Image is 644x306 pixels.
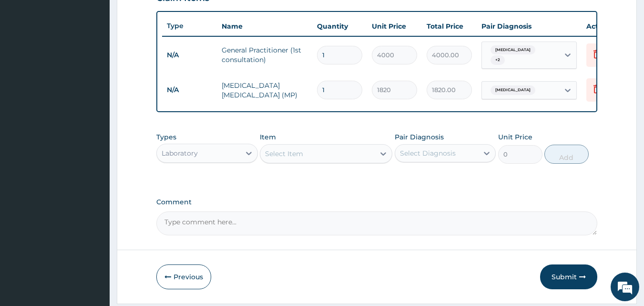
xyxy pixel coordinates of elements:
img: d_794563401_company_1708531726252_794563401 [18,48,39,72]
span: [MEDICAL_DATA] [491,45,535,55]
td: N/A [162,46,217,64]
div: Select Diagnosis [400,148,456,158]
button: Add [544,145,589,164]
span: We're online! [55,92,132,189]
label: Item [260,132,276,142]
th: Pair Diagnosis [477,17,582,36]
div: Chat with us now [50,53,160,66]
th: Name [217,17,312,36]
td: General Practitioner (1st consultation) [217,41,312,69]
div: Select Item [265,149,303,158]
label: Pair Diagnosis [395,132,444,142]
label: Types [156,133,176,141]
th: Total Price [422,17,477,36]
td: N/A [162,81,217,99]
label: Unit Price [498,132,532,142]
button: Submit [540,264,597,289]
label: Comment [156,198,598,206]
th: Quantity [312,17,367,36]
div: Laboratory [162,148,198,158]
th: Type [162,17,217,35]
div: Minimize live chat window [156,5,179,28]
button: Previous [156,264,211,289]
span: + 2 [491,55,505,65]
span: [MEDICAL_DATA] [491,85,535,95]
th: Unit Price [367,17,422,36]
td: [MEDICAL_DATA] [MEDICAL_DATA] (MP) [217,76,312,105]
textarea: Type your message and hit 'Enter' [5,204,182,238]
th: Actions [582,17,629,36]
